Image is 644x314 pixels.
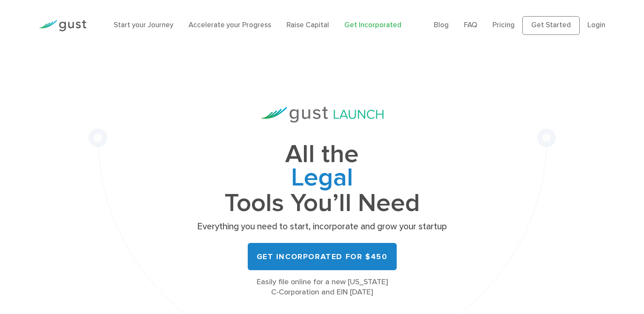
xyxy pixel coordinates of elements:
a: Blog [434,21,449,29]
a: Pricing [492,21,515,29]
a: Raise Capital [286,21,329,29]
p: Everything you need to start, incorporate and grow your startup [195,221,450,233]
img: Gust Launch Logo [261,107,384,123]
img: Gust Logo [39,20,86,31]
a: Start your Journey [114,21,173,29]
div: Easily file online for a new [US_STATE] C-Corporation and EIN [DATE] [195,277,450,297]
a: FAQ [464,21,477,29]
a: Login [587,21,605,29]
a: Get Incorporated for $450 [248,243,397,270]
span: Legal [195,166,450,192]
a: Get Incorporated [344,21,401,29]
a: Get Started [522,16,580,35]
h1: All the Tools You’ll Need [195,143,450,215]
a: Accelerate your Progress [189,21,271,29]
